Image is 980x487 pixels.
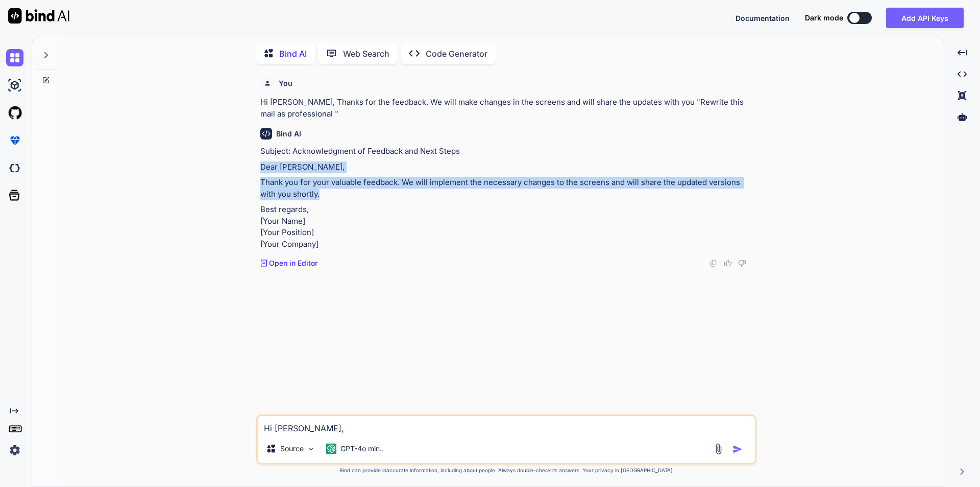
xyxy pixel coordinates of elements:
img: darkCloudIdeIcon [6,159,23,177]
img: icon [732,444,743,454]
button: Documentation [736,13,790,24]
p: Dear [PERSON_NAME], [260,161,754,173]
button: Add API Keys [886,8,964,28]
p: Subject: Acknowledgment of Feedback and Next Steps [260,146,754,157]
p: Source [280,444,304,454]
p: Best regards, [Your Name] [Your Position] [Your Company] [260,204,754,250]
p: Web Search [343,48,389,60]
img: dislike [738,259,746,267]
img: Bind AI [8,8,69,24]
img: copy [709,259,718,267]
img: githubLight [6,104,23,122]
p: Code Generator [426,48,487,60]
p: Hi [PERSON_NAME], Thanks for the feedback. We will make changes in the screens and will share the... [260,97,754,120]
img: like [724,259,732,267]
p: Open in Editor [269,258,317,268]
img: chat [6,49,23,66]
span: Dark mode [805,13,843,23]
p: Thank you for your valuable feedback. We will implement the necessary changes to the screens and ... [260,177,754,200]
img: GPT-4o mini [326,444,336,454]
p: Bind can provide inaccurate information, including about people. Always double-check its answers.... [256,467,756,474]
h6: You [279,78,292,88]
img: attachment [713,443,724,455]
img: ai-studio [6,77,23,94]
img: settings [6,442,23,459]
p: GPT-4o min.. [340,444,384,454]
h6: Bind AI [276,129,301,139]
img: Pick Models [307,445,315,453]
img: premium [6,132,23,149]
p: Bind AI [279,48,307,60]
span: Documentation [736,14,790,22]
